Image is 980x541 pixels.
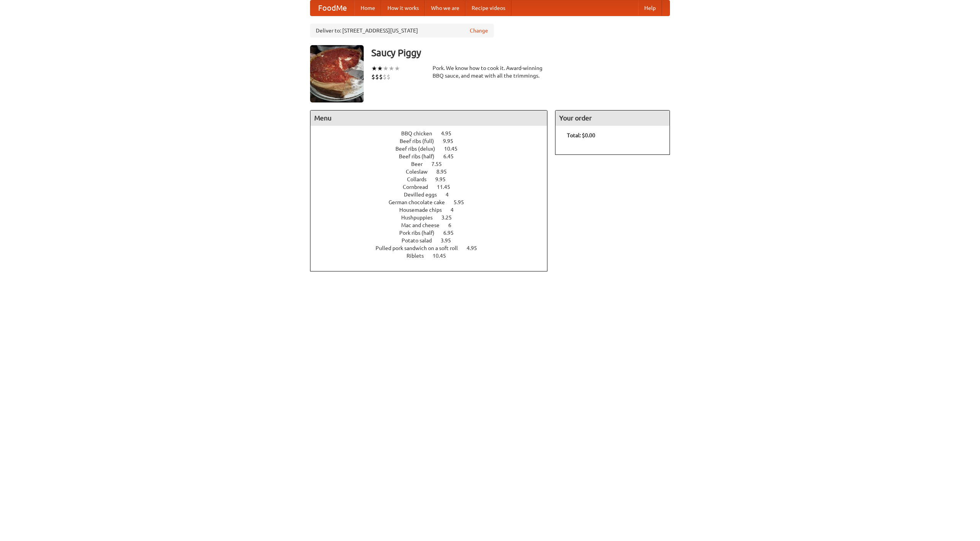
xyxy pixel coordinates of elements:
span: 10.45 [433,253,454,259]
li: $ [375,73,379,81]
a: Pork ribs (half) 6.95 [399,230,468,236]
a: Recipe videos [465,0,511,16]
a: Devilled eggs 4 [404,192,463,198]
li: $ [383,73,387,81]
a: Beer 7.55 [411,161,456,167]
h4: Your order [555,110,670,126]
span: German chocolate cake [389,199,452,205]
span: Collards [407,176,434,182]
a: Coleslaw 8.95 [406,169,461,175]
span: Beef ribs (half) [399,153,442,159]
span: Devilled eggs [404,192,444,198]
span: 4 [446,192,456,198]
span: 6.45 [443,153,461,159]
span: Cornbread [403,184,436,190]
a: Home [354,0,381,16]
a: Potato salad 3.95 [402,237,465,244]
span: 7.55 [431,161,449,167]
span: Beer [411,161,430,167]
span: Beef ribs (delux) [395,146,443,152]
img: angular.jpg [310,45,364,102]
a: Beef ribs (half) 6.45 [399,153,468,159]
li: ★ [389,64,394,73]
span: Coleslaw [406,169,435,175]
span: 3.95 [441,237,459,244]
span: 6.95 [443,230,461,236]
li: ★ [383,64,389,73]
b: Total: $0.00 [567,132,595,138]
a: FoodMe [310,0,354,16]
span: 8.95 [436,169,454,175]
a: Help [638,0,662,16]
li: $ [387,73,390,81]
li: $ [379,73,383,81]
a: BBQ chicken 4.95 [401,130,465,136]
div: Deliver to: [STREET_ADDRESS][US_STATE] [310,24,494,37]
span: 3.25 [441,214,459,221]
a: Collards 9.95 [407,176,460,182]
a: Housemade chips 4 [399,207,468,213]
span: Housemade chips [399,207,449,213]
span: 4.95 [441,130,459,136]
a: Hushpuppies 3.25 [401,214,466,221]
a: Who we are [425,0,465,16]
div: Pork. We know how to cook it. Award-winning BBQ sauce, and meat with all the trimmings. [433,64,547,80]
a: Riblets 10.45 [407,253,460,259]
span: Mac and cheese [401,222,447,228]
a: Pulled pork sandwich on a soft roll 4.95 [376,245,491,251]
span: 11.45 [437,184,458,190]
span: BBQ chicken [401,130,440,136]
h3: Saucy Piggy [371,45,670,60]
span: 5.95 [454,199,472,205]
span: 10.45 [444,146,465,152]
span: Pork ribs (half) [399,230,442,236]
a: Beef ribs (full) 9.95 [400,138,467,144]
li: $ [371,73,375,81]
a: German chocolate cake 5.95 [389,199,478,205]
span: 4 [451,207,461,213]
span: Riblets [407,253,431,259]
span: Potato salad [402,237,439,244]
span: 9.95 [435,176,453,182]
li: ★ [371,64,377,73]
a: Beef ribs (delux) 10.45 [395,146,472,152]
span: 9.95 [443,138,461,144]
span: Hushpuppies [401,214,440,221]
li: ★ [394,64,400,73]
a: How it works [381,0,425,16]
a: Cornbread 11.45 [403,184,464,190]
span: Pulled pork sandwich on a soft roll [376,245,465,251]
span: 4.95 [467,245,485,251]
span: 6 [448,222,459,228]
h4: Menu [310,110,547,126]
li: ★ [377,64,383,73]
a: Change [470,27,488,34]
a: Mac and cheese 6 [401,222,465,228]
span: Beef ribs (full) [400,138,442,144]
